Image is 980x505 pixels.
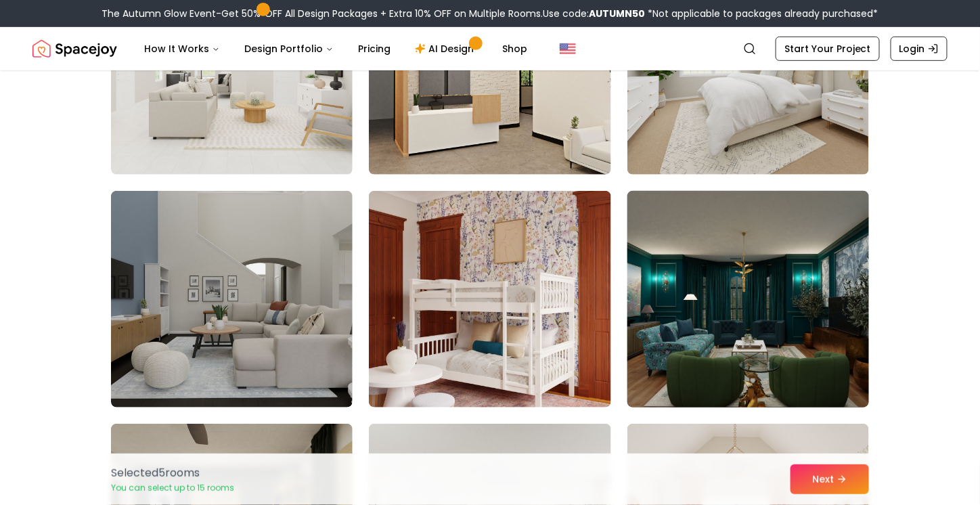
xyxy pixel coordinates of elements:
img: Room room-72 [621,185,875,413]
img: United States [560,41,576,57]
button: Next [790,464,869,494]
a: Spacejoy [32,35,117,62]
a: Login [891,37,948,61]
img: Spacejoy Logo [32,35,117,62]
a: Pricing [347,35,401,62]
a: Start Your Project [776,37,880,61]
button: How It Works [133,35,231,62]
a: AI Design [404,35,489,62]
nav: Main [133,35,538,62]
img: Room room-70 [111,191,353,408]
p: You can select up to 15 rooms [111,483,234,493]
span: Use code: [543,7,646,20]
a: Shop [491,35,538,62]
div: The Autumn Glow Event-Get 50% OFF All Design Packages + Extra 10% OFF on Multiple Rooms. [102,7,878,20]
b: AUTUMN50 [589,7,646,20]
p: Selected 5 room s [111,465,234,481]
img: Room room-71 [369,191,610,408]
span: *Not applicable to packages already purchased* [646,7,878,20]
nav: Global [32,27,948,70]
button: Design Portfolio [233,35,344,62]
